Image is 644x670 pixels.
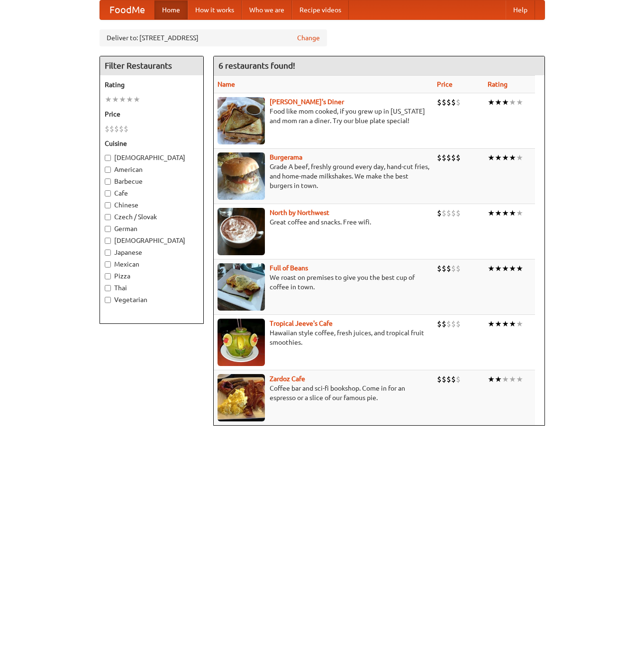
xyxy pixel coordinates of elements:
[105,259,199,269] label: Mexican
[105,139,199,148] h5: Cuisine
[446,208,451,218] li: $
[516,319,523,329] li: ★
[218,80,235,88] a: Name
[451,97,456,107] li: $
[270,153,302,161] b: Burgerama
[495,97,502,107] li: ★
[437,208,442,218] li: $
[105,273,111,279] input: Pizza
[292,0,349,19] a: Recipe videos
[437,80,453,88] a: Price
[105,285,111,291] input: Thai
[270,320,333,327] a: Tropical Jeeve's Cafe
[495,263,502,274] li: ★
[105,165,199,174] label: American
[105,124,109,134] li: $
[495,374,502,384] li: ★
[105,224,199,233] label: German
[451,374,456,384] li: $
[456,263,461,274] li: $
[105,283,199,293] label: Thai
[218,152,265,200] img: burgerama.jpg
[506,0,535,19] a: Help
[112,94,119,105] li: ★
[502,374,509,384] li: ★
[105,214,111,220] input: Czech / Slovak
[105,295,199,304] label: Vegetarian
[218,217,429,227] p: Great coffee and snacks. Free wifi.
[270,264,308,272] b: Full of Beans
[218,374,265,421] img: zardoz.jpg
[218,263,265,311] img: beans.jpg
[119,124,124,134] li: $
[516,374,523,384] li: ★
[218,208,265,255] img: north.jpg
[509,374,516,384] li: ★
[105,226,111,232] input: German
[446,319,451,329] li: $
[105,271,199,281] label: Pizza
[270,375,305,383] a: Zardoz Cafe
[437,97,442,107] li: $
[488,208,495,218] li: ★
[105,167,111,173] input: American
[218,384,429,402] p: Coffee bar and sci-fi bookshop. Come in for an espresso or a slice of our famous pie.
[442,152,446,163] li: $
[442,319,446,329] li: $
[451,208,456,218] li: $
[456,374,461,384] li: $
[509,319,516,329] li: ★
[437,319,442,329] li: $
[495,319,502,329] li: ★
[105,212,199,222] label: Czech / Slovak
[109,124,114,134] li: $
[105,238,111,244] input: [DEMOGRAPHIC_DATA]
[446,374,451,384] li: $
[437,374,442,384] li: $
[442,97,446,107] li: $
[488,97,495,107] li: ★
[516,152,523,163] li: ★
[100,56,203,75] h4: Filter Restaurants
[270,209,329,216] a: North by Northwest
[105,109,199,119] h5: Price
[114,124,119,134] li: $
[105,80,199,89] h5: Rating
[516,97,523,107] li: ★
[105,153,199,162] label: [DEMOGRAPHIC_DATA]
[456,319,461,329] li: $
[446,97,451,107] li: $
[218,107,429,125] p: Food like mom cooked, if you grew up in [US_STATE] and mom ran a diner. Try our blue plate special!
[456,152,461,163] li: $
[456,97,461,107] li: $
[502,263,509,274] li: ★
[124,124,128,134] li: $
[218,162,429,190] p: Grade A beef, freshly ground every day, hand-cut fries, and home-made milkshakes. We make the bes...
[437,152,442,163] li: $
[100,29,327,46] div: Deliver to: [STREET_ADDRESS]
[451,319,456,329] li: $
[218,328,429,347] p: Hawaiian style coffee, fresh juices, and tropical fruit smoothies.
[502,319,509,329] li: ★
[488,263,495,274] li: ★
[242,0,292,19] a: Who we are
[451,263,456,274] li: $
[105,155,111,161] input: [DEMOGRAPHIC_DATA]
[218,61,295,70] ng-pluralize: 6 restaurants found!
[105,297,111,303] input: Vegetarian
[119,94,126,105] li: ★
[509,208,516,218] li: ★
[451,152,456,163] li: $
[456,208,461,218] li: $
[446,152,451,163] li: $
[105,200,199,210] label: Chinese
[105,179,111,185] input: Barbecue
[509,152,516,163] li: ★
[509,263,516,274] li: ★
[105,250,111,256] input: Japanese
[516,208,523,218] li: ★
[509,97,516,107] li: ★
[495,152,502,163] li: ★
